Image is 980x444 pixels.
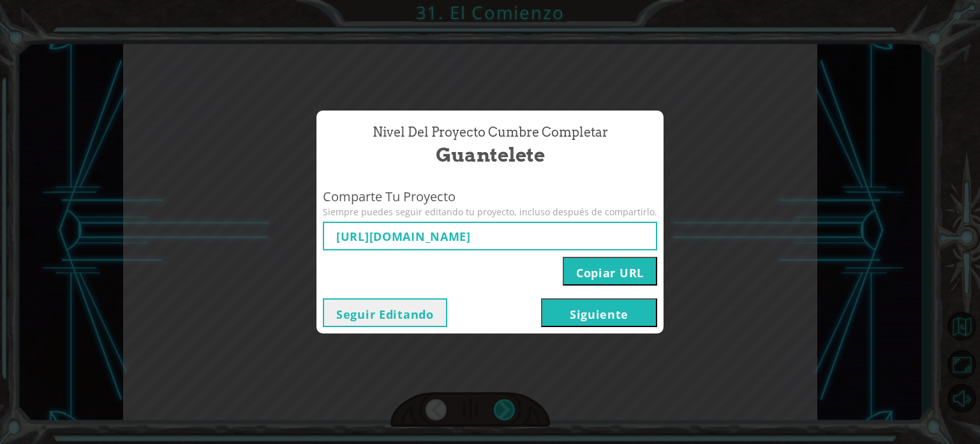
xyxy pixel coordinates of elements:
button: Seguir Editando [323,298,447,327]
span: Guantelete [436,141,545,169]
button: Copiar URL [563,257,657,286]
span: Siempre puedes seguir editando tu proyecto, incluso después de compartirlo. [323,206,657,218]
button: Siguiente [541,298,657,327]
span: Comparte Tu Proyecto [323,188,657,206]
span: Nivel del Proyecto Cumbre Completar [373,123,608,142]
